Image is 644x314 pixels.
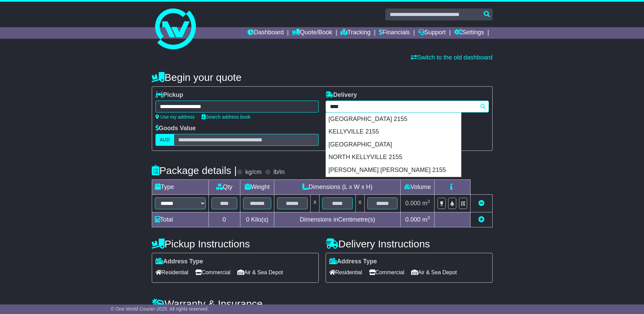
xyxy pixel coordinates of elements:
[326,101,489,112] typeahead: Please provide city
[355,195,364,212] td: x
[208,212,240,227] td: 0
[411,54,492,61] a: Switch to the old dashboard
[155,114,195,120] a: Use my address
[326,91,357,99] label: Delivery
[369,267,404,278] span: Commercial
[152,72,493,83] h4: Begin your quote
[274,212,401,227] td: Dimensions in Centimetre(s)
[202,114,251,120] a: Search address book
[311,195,319,212] td: x
[195,267,231,278] span: Commercial
[401,180,435,195] td: Volume
[427,215,430,220] sup: 3
[422,216,430,223] span: m
[329,258,377,265] label: Address Type
[411,267,457,278] span: Air & Sea Depot
[418,27,446,39] a: Support
[454,27,484,39] a: Settings
[155,91,183,99] label: Pickup
[246,216,249,223] span: 0
[247,27,284,39] a: Dashboard
[427,199,430,204] sup: 3
[155,258,203,265] label: Address Type
[326,238,493,249] h4: Delivery Instructions
[152,212,208,227] td: Total
[478,216,484,223] a: Add new item
[326,113,461,126] div: [GEOGRAPHIC_DATA] 2155
[478,200,484,207] a: Remove this item
[152,165,237,176] h4: Package details |
[405,200,421,207] span: 0.000
[329,267,362,278] span: Residential
[341,27,370,39] a: Tracking
[155,134,174,146] label: AUD
[274,180,401,195] td: Dimensions (L x W x H)
[111,306,209,312] span: © One World Courier 2025. All rights reserved.
[240,180,274,195] td: Weight
[245,169,261,176] label: kg/cm
[208,180,240,195] td: Qty
[240,212,274,227] td: Kilo(s)
[326,164,461,177] div: [PERSON_NAME] [PERSON_NAME] 2155
[326,138,461,151] div: [GEOGRAPHIC_DATA]
[152,238,319,249] h4: Pickup Instructions
[326,151,461,164] div: NORTH KELLYVILLE 2155
[379,27,410,39] a: Financials
[237,267,283,278] span: Air & Sea Depot
[152,180,208,195] td: Type
[152,298,493,309] h4: Warranty & Insurance
[292,27,332,39] a: Quote/Book
[405,216,421,223] span: 0.000
[155,267,188,278] span: Residential
[273,169,284,176] label: lb/in
[155,125,196,132] label: Goods Value
[422,200,430,207] span: m
[326,125,461,138] div: KELLYVILLE 2155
